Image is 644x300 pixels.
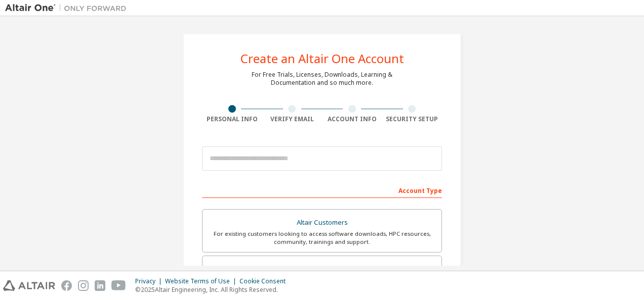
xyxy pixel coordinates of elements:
div: Altair Customers [209,216,435,230]
div: Account Type [202,182,442,198]
div: Verify Email [262,115,323,123]
div: Security Setup [382,115,442,123]
img: instagram.svg [78,280,89,291]
div: For existing customers looking to access software downloads, HPC resources, community, trainings ... [209,230,435,246]
img: youtube.svg [111,280,126,291]
div: Website Terms of Use [165,277,239,285]
div: For Free Trials, Licenses, Downloads, Learning & Documentation and so much more. [252,71,392,87]
img: linkedin.svg [95,280,105,291]
img: altair_logo.svg [3,280,55,291]
div: Account Info [322,115,382,123]
img: Altair One [5,3,132,13]
div: Privacy [135,277,165,285]
img: facebook.svg [61,280,72,291]
div: Students [209,262,435,276]
p: © 2025 Altair Engineering, Inc. All Rights Reserved. [135,285,292,294]
div: Create an Altair One Account [240,53,404,65]
div: Cookie Consent [239,277,292,285]
div: Personal Info [202,115,262,123]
